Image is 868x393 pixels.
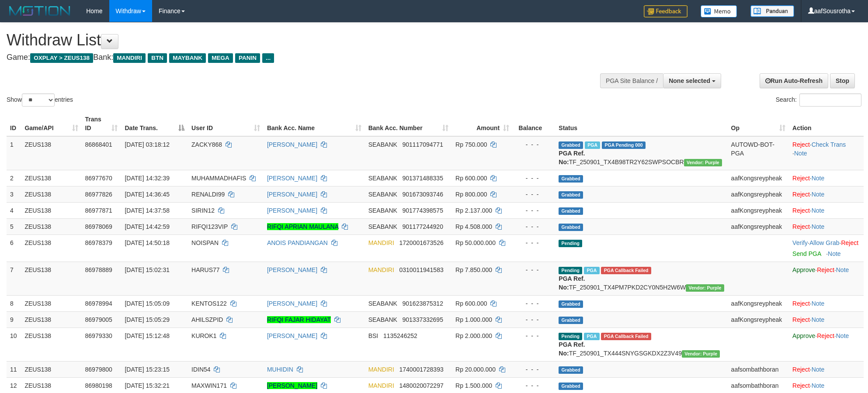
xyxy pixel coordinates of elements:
span: KENTOS122 [191,300,227,307]
a: Note [812,223,825,230]
a: Note [828,250,841,257]
span: Rp 600.000 [455,175,487,182]
span: 86977670 [85,175,112,182]
span: PGA Pending [602,141,646,149]
span: [DATE] 15:05:29 [125,316,169,323]
td: aafKongsreypheak [728,186,789,202]
span: Vendor URL: https://trx4.1velocity.biz [682,350,720,358]
div: - - - [516,174,552,183]
span: Copy 1720001673526 to clipboard [399,239,443,246]
td: 5 [7,218,21,234]
td: · · [789,136,864,170]
a: Approve [792,332,815,339]
span: HARUS77 [191,266,220,273]
span: Copy 901337332695 to clipboard [403,316,443,323]
span: 86979330 [85,332,112,339]
td: ZEUS138 [21,361,81,377]
a: Reject [792,300,810,307]
a: Note [836,266,849,273]
span: [DATE] 14:50:18 [125,239,169,246]
span: Grabbed [559,175,583,183]
td: · [789,170,864,186]
img: Button%20Memo.svg [701,5,737,17]
td: · · [789,234,864,262]
span: 86868401 [85,141,112,148]
span: [DATE] 15:02:31 [125,266,169,273]
a: Note [812,175,825,182]
span: Rp 7.850.000 [455,266,492,273]
h1: Withdraw List [7,31,570,49]
a: Reject [792,141,810,148]
span: 86980198 [85,382,112,389]
span: [DATE] 15:32:21 [125,382,169,389]
th: Trans ID: activate to sort column ascending [82,111,122,136]
span: 86979005 [85,316,112,323]
th: Game/API: activate to sort column ascending [21,111,81,136]
a: [PERSON_NAME] [267,191,317,198]
span: Copy 901623875312 to clipboard [403,300,443,307]
span: 86978994 [85,300,112,307]
a: Reject [792,366,810,373]
a: [PERSON_NAME] [267,141,317,148]
span: MUHAMMADHAFIS [191,175,246,182]
a: Verify [792,239,808,246]
span: KUROK1 [191,332,217,339]
span: SEABANK [368,207,397,214]
td: ZEUS138 [21,262,81,295]
span: [DATE] 14:32:39 [125,175,169,182]
span: [DATE] 14:42:59 [125,223,169,230]
span: Grabbed [559,191,583,199]
a: MUHIDIN [267,366,293,373]
th: Balance [513,111,555,136]
a: Send PGA [792,250,821,257]
h4: Game: Bank: [7,53,570,62]
span: Pending [559,240,582,247]
div: - - - [516,190,552,199]
span: Grabbed [559,317,583,324]
a: Stop [830,73,855,88]
td: 9 [7,311,21,327]
span: None selected [669,77,710,84]
a: RIFQI FAJAR HIDAYAT [267,316,331,323]
td: aafsombathboran [728,361,789,377]
a: Note [812,366,825,373]
td: 3 [7,186,21,202]
th: User ID: activate to sort column ascending [188,111,264,136]
td: ZEUS138 [21,202,81,218]
span: Pending [559,333,582,340]
span: SEABANK [368,141,397,148]
span: 86978889 [85,266,112,273]
span: 86977871 [85,207,112,214]
a: Note [812,207,825,214]
a: Reject [792,223,810,230]
td: 2 [7,170,21,186]
span: PANIN [235,53,260,63]
th: ID [7,111,21,136]
span: MAYBANK [169,53,206,63]
td: aafKongsreypheak [728,295,789,311]
span: Copy 901177244920 to clipboard [403,223,443,230]
td: TF_250901_TX444SNYGSGKDX2Z3V49 [555,327,727,361]
a: Reject [817,332,834,339]
td: · [789,361,864,377]
td: 10 [7,327,21,361]
span: Rp 750.000 [455,141,487,148]
div: - - - [516,238,552,247]
a: Allow Grab [809,239,839,246]
span: MAXWIN171 [191,382,227,389]
th: Status [555,111,727,136]
span: Grabbed [559,224,583,231]
input: Search: [799,93,861,107]
td: · [789,202,864,218]
div: - - - [516,331,552,340]
span: MEGA [208,53,233,63]
span: Rp 1.000.000 [455,316,492,323]
span: Rp 600.000 [455,300,487,307]
span: Copy 901774398575 to clipboard [403,207,443,214]
label: Search: [776,93,861,107]
span: 86979800 [85,366,112,373]
span: Copy 1135246252 to clipboard [383,332,417,339]
a: ANOIS PANDIANGAN [267,239,328,246]
label: Show entries [7,93,73,107]
td: aafKongsreypheak [728,311,789,327]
